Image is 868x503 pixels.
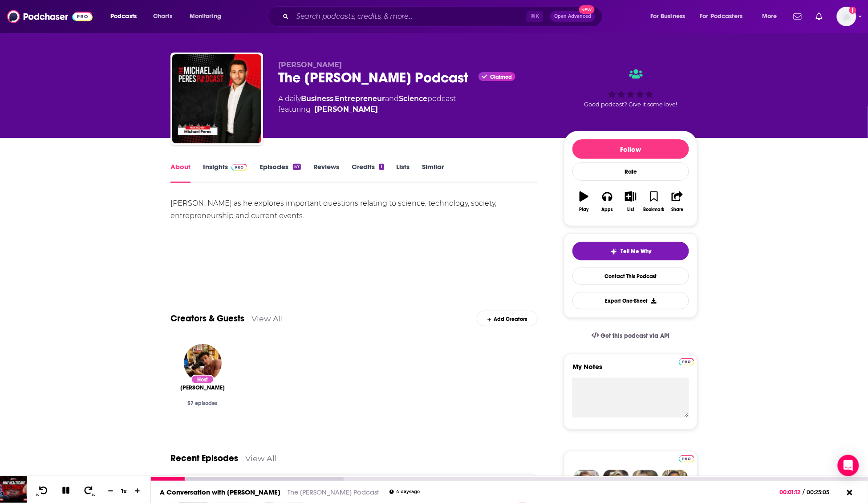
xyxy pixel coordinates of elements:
[399,94,427,103] a: Science
[170,313,244,324] a: Creators & Guests
[564,61,698,116] div: Good podcast? Give it some love!
[92,493,96,497] span: 30
[147,9,178,24] a: Charts
[837,7,856,26] span: Logged in as cmand-s
[601,332,670,340] span: Get this podcast via API
[335,94,385,103] a: Entrepreneur
[603,470,629,496] img: Barbara Profile
[762,10,777,23] span: More
[178,400,227,406] div: 57 episodes
[527,11,543,22] span: ⌘ K
[644,207,665,212] div: Bookmark
[245,454,277,463] a: View All
[812,9,826,24] a: Show notifications dropdown
[333,94,335,103] span: ,
[110,10,137,23] span: Podcasts
[352,162,384,183] a: Credits1
[780,489,803,495] span: 00:01:12
[293,164,301,170] div: 57
[278,104,456,115] span: featuring
[251,314,283,323] a: View All
[477,311,538,326] div: Add Creators
[153,10,172,23] span: Charts
[276,6,611,27] div: Search podcasts, credits, & more...
[621,248,652,255] span: Tell Me Why
[584,325,677,347] a: Get this podcast via API
[170,162,191,183] a: About
[385,94,399,103] span: and
[7,8,93,25] img: Podchaser - Follow, Share and Rate Podcasts
[580,207,589,212] div: Play
[554,14,591,19] span: Open Advanced
[170,453,238,464] a: Recent Episodes
[572,362,689,378] label: My Notes
[397,162,410,183] a: Lists
[650,10,685,23] span: For Business
[666,186,689,218] button: Share
[172,54,261,143] img: The Michael Peres Podcast
[550,11,595,22] button: Open AdvancedNew
[572,162,689,181] div: Rate
[574,470,600,496] img: Sydney Profile
[679,455,694,462] img: Podchaser Pro
[34,486,51,497] button: 10
[203,162,247,183] a: InsightsPodchaser Pro
[389,490,420,495] div: 4 days ago
[184,344,222,382] img: Michael Peres
[190,10,221,23] span: Monitoring
[596,186,619,218] button: Apps
[803,489,805,495] span: /
[180,384,225,391] a: Michael Peres
[278,93,456,115] div: A daily podcast
[642,186,665,218] button: Bookmark
[104,9,148,24] button: open menu
[805,489,839,495] span: 00:25:05
[679,357,694,365] a: Pro website
[700,10,743,23] span: For Podcasters
[183,9,233,24] button: open menu
[36,493,39,497] span: 10
[278,61,342,69] span: [PERSON_NAME]
[619,186,642,218] button: List
[313,162,339,183] a: Reviews
[610,248,617,255] img: tell me why sparkle
[602,207,613,212] div: Apps
[572,186,596,218] button: Play
[849,7,856,14] svg: Add a profile image
[790,9,805,24] a: Show notifications dropdown
[756,9,788,24] button: open menu
[837,7,856,26] button: Show profile menu
[579,5,595,14] span: New
[260,162,301,183] a: Episodes57
[160,488,280,496] a: A Conversation with [PERSON_NAME]
[679,358,694,365] img: Podchaser Pro
[170,197,538,222] div: [PERSON_NAME] as he explores important questions relating to science, technology, society, entrep...
[314,104,378,115] a: Michael Peres
[490,75,512,79] span: Claimed
[292,9,527,24] input: Search podcasts, credits, & more...
[644,9,697,24] button: open menu
[301,94,333,103] a: Business
[662,470,688,496] img: Jon Profile
[572,242,689,260] button: tell me why sparkleTell Me Why
[288,488,379,496] a: The [PERSON_NAME] Podcast
[180,384,225,391] span: [PERSON_NAME]
[422,162,444,183] a: Similar
[572,268,689,285] a: Contact This Podcast
[231,164,247,171] img: Podchaser Pro
[572,292,689,309] button: Export One-Sheet
[379,164,384,170] div: 1
[694,9,756,24] button: open menu
[671,207,683,212] div: Share
[191,375,214,384] div: Host
[633,470,658,496] img: Jules Profile
[572,139,689,159] button: Follow
[679,454,694,462] a: Pro website
[627,207,634,212] div: List
[81,486,97,497] button: 30
[584,101,677,108] span: Good podcast? Give it some love!
[117,487,132,495] div: 1 x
